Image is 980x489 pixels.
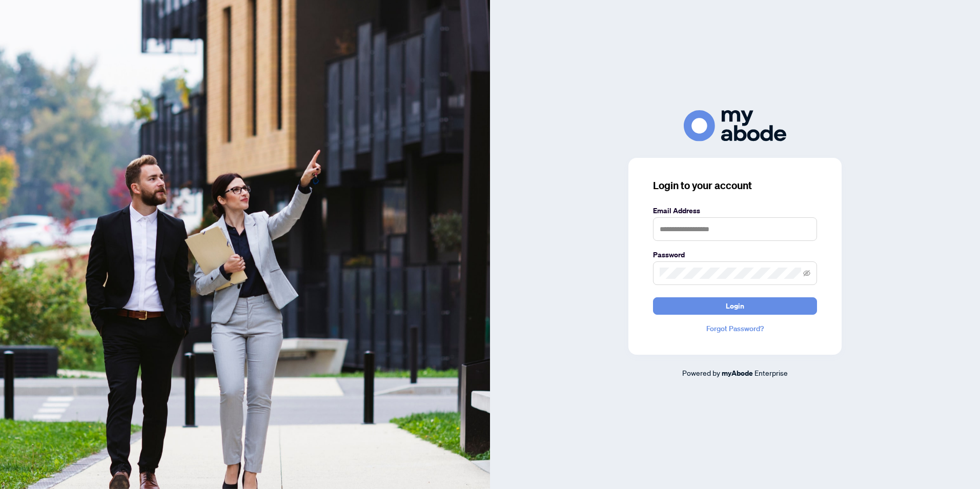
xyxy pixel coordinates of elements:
a: myAbode [722,368,753,379]
button: Login [653,297,817,315]
img: ma-logo [684,110,786,141]
h3: Login to your account [653,178,817,193]
span: Enterprise [754,368,788,377]
span: Powered by [682,368,720,377]
a: Forgot Password? [653,323,817,334]
span: eye-invisible [803,270,810,277]
label: Password [653,249,817,260]
label: Email Address [653,205,817,216]
span: Login [726,298,744,314]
